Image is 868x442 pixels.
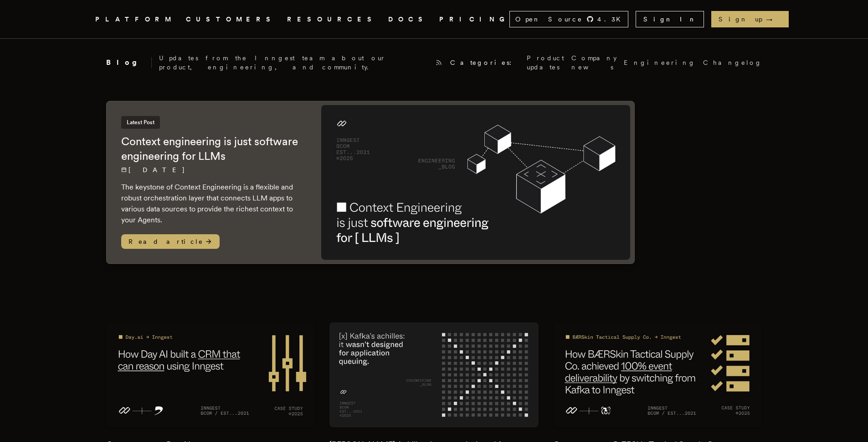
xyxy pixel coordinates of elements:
button: RESOURCES [287,14,377,25]
a: Latest PostContext engineering is just software engineering for LLMs[DATE] The keystone of Contex... [106,101,635,264]
a: CUSTOMERS [186,14,276,25]
h2: Blog [106,57,152,68]
a: Product updates [527,53,564,72]
span: Latest Post [121,116,160,129]
span: → [766,15,781,24]
a: Sign up [711,11,789,27]
p: The keystone of Context Engineering is a flexible and robust orchestration layer that connects LL... [121,182,303,226]
span: Categories: [450,58,519,67]
img: Featured image for Customer story: BÆRSkin Tactical Supply Co. blog post [553,322,762,427]
span: Open Source [515,15,583,24]
a: PRICING [439,14,509,25]
h2: Context engineering is just software engineering for LLMs [121,134,303,163]
p: [DATE] [121,165,303,174]
img: Featured image for Kafka's Achilles, it wasn't designed for application queuing blog post [329,322,539,427]
span: 4.3 K [597,15,626,24]
span: Read article [121,234,220,249]
p: Updates from the Inngest team about our product, engineering, and community. [159,53,428,72]
img: Featured image for Customer story: Day AI blog post [106,322,315,427]
img: Featured image for Context engineering is just software engineering for LLMs blog post [321,105,631,260]
a: Sign In [636,11,704,27]
a: Company news [571,53,616,72]
button: PLATFORM [95,14,175,25]
a: Changelog [703,58,762,67]
a: DOCS [388,14,428,25]
a: Engineering [624,58,696,67]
